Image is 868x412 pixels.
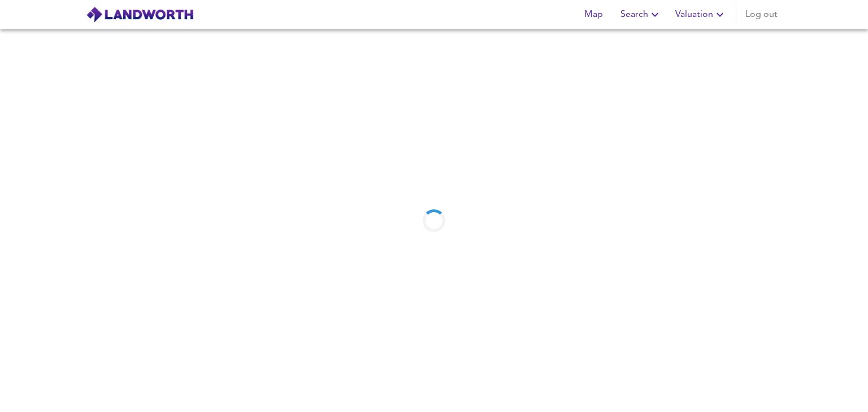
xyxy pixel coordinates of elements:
[580,7,607,23] span: Map
[675,7,727,23] span: Valuation
[86,6,194,23] img: logo
[575,3,611,26] button: Map
[745,7,778,23] span: Log out
[671,3,731,26] button: Valuation
[741,3,782,26] button: Log out
[616,3,666,26] button: Search
[620,7,662,23] span: Search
